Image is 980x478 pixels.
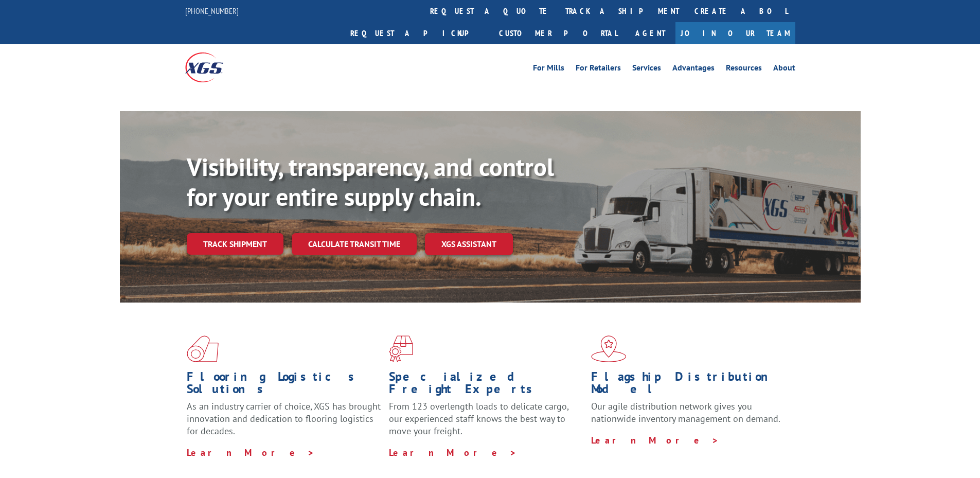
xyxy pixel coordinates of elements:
[425,233,513,255] a: XGS ASSISTANT
[187,151,554,213] b: Visibility, transparency, and control for your entire supply chain.
[187,447,315,458] a: Learn More >
[591,434,719,446] a: Learn More >
[292,233,417,255] a: Calculate transit time
[491,22,625,44] a: Customer Portal
[591,400,780,424] span: Our agile distribution network gives you nationwide inventory management on demand.
[672,64,715,75] a: Advantages
[187,335,219,362] img: xgs-icon-total-supply-chain-intelligence-red
[576,64,621,75] a: For Retailers
[389,370,583,400] h1: Specialized Freight Experts
[591,335,627,362] img: xgs-icon-flagship-distribution-model-red
[389,447,517,458] a: Learn More >
[187,233,283,255] a: Track shipment
[675,22,795,44] a: Join Our Team
[389,400,583,446] p: From 123 overlength loads to delicate cargo, our experienced staff knows the best way to move you...
[343,22,491,44] a: Request a pickup
[187,400,381,437] span: As an industry carrier of choice, XGS has brought innovation and dedication to flooring logistics...
[632,64,661,75] a: Services
[185,6,239,16] a: [PHONE_NUMBER]
[187,370,381,400] h1: Flooring Logistics Solutions
[533,64,564,75] a: For Mills
[625,22,675,44] a: Agent
[389,335,413,362] img: xgs-icon-focused-on-flooring-red
[591,370,786,400] h1: Flagship Distribution Model
[773,64,795,75] a: About
[726,64,762,75] a: Resources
